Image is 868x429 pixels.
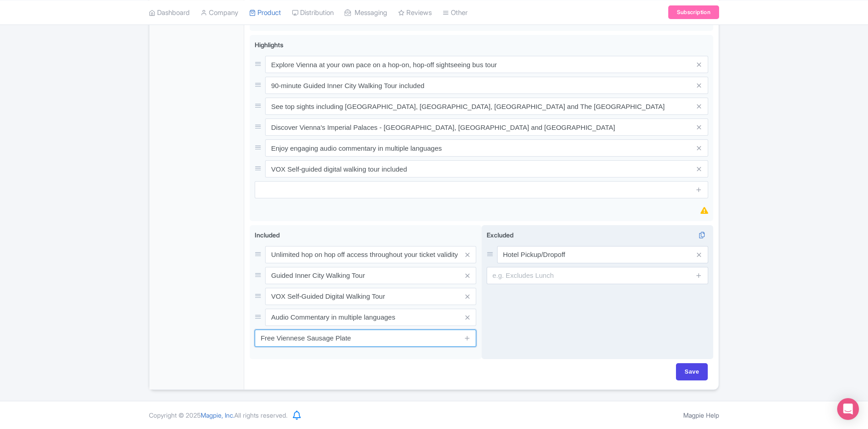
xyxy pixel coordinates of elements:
[255,231,280,239] span: Included
[487,231,513,239] span: Excluded
[255,41,283,49] span: Highlights
[683,411,719,419] a: Magpie Help
[143,410,293,420] div: Copyright © 2025 All rights reserved.
[668,5,719,19] a: Subscription
[837,398,859,420] div: Open Intercom Messenger
[676,363,708,380] input: Save
[487,267,708,284] input: e.g. Excludes Lunch
[201,411,234,419] span: Magpie, Inc.
[255,330,476,347] input: e.g. Includes Lunch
